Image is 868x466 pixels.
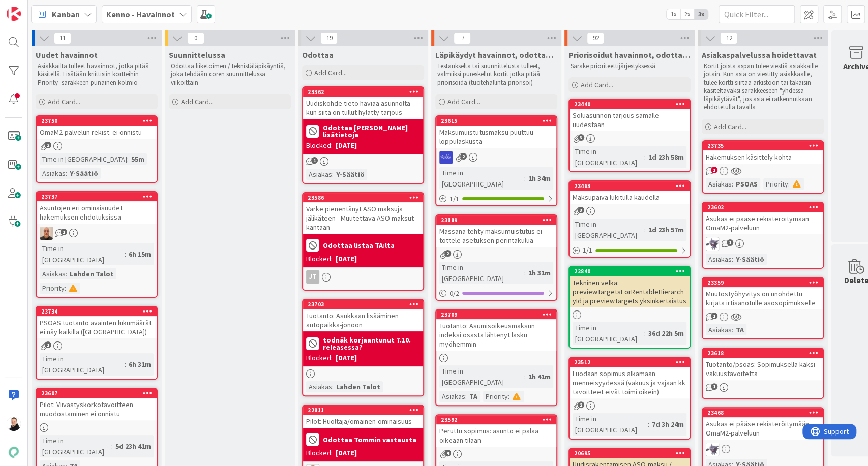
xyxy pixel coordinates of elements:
div: 23602 [703,203,823,212]
input: Quick Filter... [719,5,795,23]
div: Blocked: [306,140,333,151]
div: 23709 [441,311,556,318]
div: Time in [GEOGRAPHIC_DATA] [573,146,644,168]
span: : [332,381,334,392]
div: 23735 [707,142,823,149]
img: avatar [7,445,21,459]
span: : [648,419,649,430]
span: : [127,153,129,165]
div: 23737 [41,193,157,200]
p: Testaukselta tai suunnittelusta tulleet, valmiiksi pureskellut kortit jotka pitää priorisoida (tu... [437,62,555,87]
div: Time in [GEOGRAPHIC_DATA] [573,322,644,345]
div: 6h 31m [126,359,154,370]
div: Asuntojen eri ominaisuudet hakemuksen ehdotuksissa [37,201,157,224]
div: Time in [GEOGRAPHIC_DATA] [439,167,524,190]
div: 23586Varke pienentänyt ASO maksuja jälikäteen - Muutettava ASO maksut kantaan [303,193,423,234]
div: 22811 [308,407,423,414]
div: Asiakas [706,254,732,265]
div: 22811 [303,406,423,415]
div: 6h 15m [126,248,154,260]
div: TA [733,324,746,335]
div: 23734 [37,307,157,316]
span: : [788,178,790,190]
div: Asiakas [706,178,732,190]
div: 23734PSOAS tuotanto avainten lukumäärät ei näy kaikilla ([GEOGRAPHIC_DATA]) [37,307,157,338]
span: 2 [444,250,451,257]
span: 2 [45,142,51,148]
div: Asiakas [706,324,732,335]
div: 23468 [703,408,823,417]
span: 1 [45,341,51,348]
div: PSOAS tuotanto avainten lukumäärät ei näy kaikilla ([GEOGRAPHIC_DATA]) [37,316,157,338]
span: Support [21,2,46,14]
span: : [111,441,113,452]
span: Add Card... [314,68,347,77]
div: 1d 23h 57m [646,224,686,235]
span: 1 [711,383,717,390]
div: 20695 [570,449,690,458]
div: Luodaan sopimus alkamaan menneisyydessä (vakuus ja vajaan kk tavoitteet eivät toimi oikein) [570,367,690,398]
span: : [66,268,67,279]
span: 92 [587,32,604,44]
b: Odottaa Tommin vastausta [323,436,416,443]
span: Uudet havainnot [36,50,98,60]
div: PSOAS [733,178,760,190]
div: Asiakas [306,381,332,392]
div: Varke pienentänyt ASO maksuja jälikäteen - Muutettava ASO maksut kantaan [303,202,423,234]
div: 22840 [570,267,690,276]
div: OmaM2-palvelun rekist. ei onnistu [37,126,157,139]
img: LM [706,237,719,251]
div: 23602Asukas ei pääse rekisteröitymään OmaM2-palveluun [703,203,823,234]
div: 23615 [436,116,556,126]
div: Y-Säätiö [334,169,367,180]
div: 22840 [574,268,690,275]
span: 12 [720,32,737,44]
span: 3 [578,207,584,213]
div: 23362Uudiskohde tieto häviää asunnolta kun siitä on tullut hylätty tarjous [303,87,423,119]
div: Priority [763,178,788,190]
div: 23735 [703,141,823,150]
div: Pilot: Huoltaja/omainen-ominaisuus [303,415,423,428]
div: 23602 [707,204,823,211]
div: Pilot: Viivästyskorkotavoitteen muodostaminen ei onnistu [37,398,157,420]
span: Add Card... [48,97,80,106]
div: Asukas ei pääse rekisteröitymään OmaM2-palveluun [703,212,823,234]
div: Asiakas [306,169,332,180]
div: 23468Asukas ei pääse rekisteröitymään OmaM2-palveluun [703,408,823,440]
div: 23189 [441,216,556,224]
img: RS [439,151,453,164]
span: 1x [667,9,680,19]
span: 1 [727,239,733,246]
div: 23618Tuotanto/psoas: Sopimuksella kaksi vakuustavoitetta [703,349,823,380]
div: 23512Luodaan sopimus alkamaan menneisyydessä (vakuus ja vajaan kk tavoitteet eivät toimi oikein) [570,358,690,398]
div: 7d 3h 24m [649,419,686,430]
div: 23709 [436,310,556,319]
div: Lahden Talot [334,381,383,392]
div: 36d 22h 5m [646,328,686,339]
span: 1 [311,157,318,164]
div: Asiakas [40,268,66,279]
div: 23592Peruttu sopimus: asunto ei palaa oikeaan tilaan [436,415,556,447]
div: Y-Säätiö [733,254,767,265]
div: 23737Asuntojen eri ominaisuudet hakemuksen ehdotuksissa [37,192,157,224]
b: Kenno - Havainnot [106,9,175,19]
span: 3x [694,9,708,19]
span: : [732,324,733,335]
span: 1 [61,229,67,235]
div: Priority [40,283,65,294]
div: 23618 [707,350,823,357]
span: 1 / 1 [583,245,592,256]
div: 23607 [41,390,157,397]
span: 2 [578,401,584,408]
div: [DATE] [336,448,357,458]
div: 23586 [303,193,423,202]
div: 1d 23h 58m [646,151,686,163]
div: 23607Pilot: Viivästyskorkotavoitteen muodostaminen ei onnistu [37,389,157,420]
div: 23618 [703,349,823,358]
div: Tuotanto/psoas: Sopimuksella kaksi vakuustavoitetta [703,358,823,380]
div: 23359 [707,279,823,286]
div: 23750OmaM2-palvelun rekist. ei onnistu [37,116,157,139]
div: Blocked: [306,448,333,458]
span: 11 [54,32,71,44]
span: 2 [460,153,467,160]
